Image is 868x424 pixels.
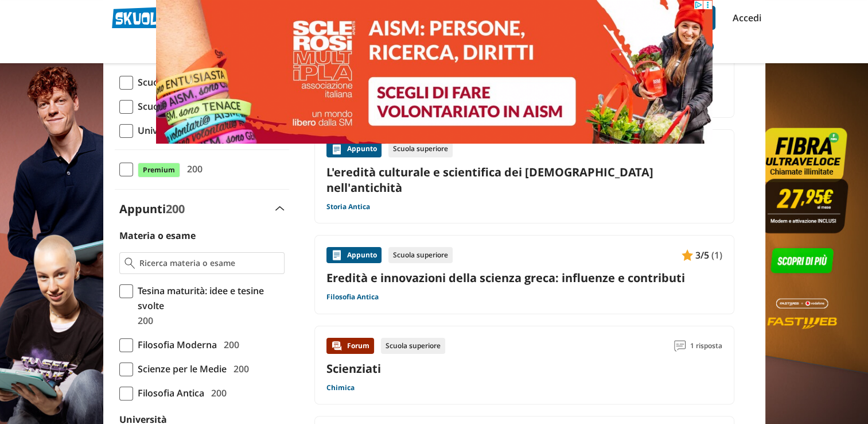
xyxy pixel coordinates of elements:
a: Storia Antica [326,202,370,211]
img: Ricerca materia o esame [124,257,135,269]
img: Commenti lettura [674,340,686,352]
img: Apri e chiudi sezione [275,206,285,211]
span: 1 risposta [690,338,722,354]
span: 200 [219,337,239,352]
span: 200 [182,161,203,176]
div: Forum [326,338,374,354]
a: L'eredità culturale e scientifica dei [DEMOGRAPHIC_DATA] nell'antichità [326,164,722,195]
span: Scuola Superiore [133,99,212,114]
a: Chimica [326,383,355,392]
img: Appunti contenuto [682,249,693,261]
span: 200 [207,386,227,400]
div: Scuola superiore [388,141,453,157]
div: Appunto [326,141,382,157]
div: Scuola superiore [381,338,445,354]
a: Filosofia Antica [326,292,379,302]
span: Scienze per le Medie [133,361,227,376]
span: Filosofia Antica [133,386,204,400]
span: 3/5 [695,248,709,263]
span: 200 [133,313,153,328]
span: Università [133,123,182,138]
div: Appunto [326,247,382,263]
span: 200 [229,361,249,376]
input: Ricerca materia o esame [139,257,279,269]
label: Appunti [119,201,185,217]
span: Filosofia Moderna [133,337,217,352]
a: Scienziati [326,361,381,376]
img: Forum contenuto [331,340,342,352]
img: Appunti contenuto [331,144,342,155]
span: Scuola Media [133,75,196,90]
span: Tesina maturità: idee e tesine svolte [133,283,285,313]
a: Accedi [733,6,757,30]
span: 200 [166,201,185,217]
span: Premium [138,163,180,178]
div: Scuola superiore [388,247,453,263]
span: (1) [711,248,722,263]
a: Eredità e innovazioni della scienza greca: influenze e contributi [326,270,722,286]
label: Materia o esame [119,229,196,242]
img: Appunti contenuto [331,249,342,261]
